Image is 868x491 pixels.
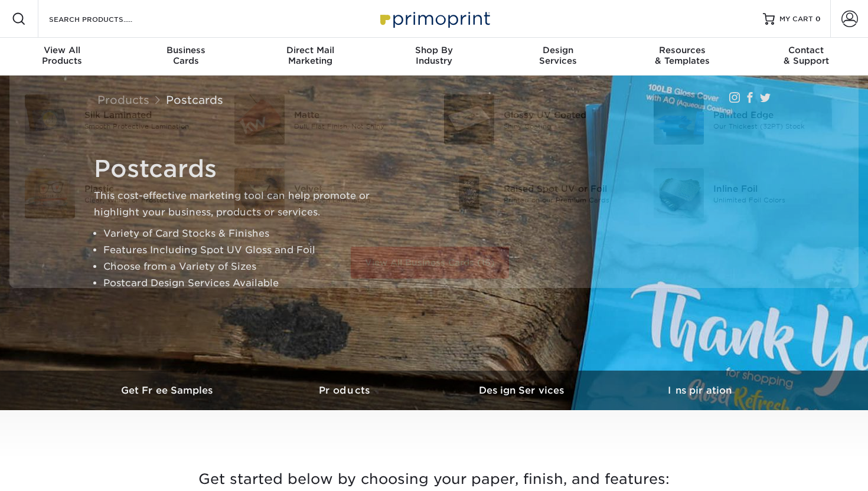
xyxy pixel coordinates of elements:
[248,45,372,66] div: Marketing
[620,38,744,76] a: Resources& Templates
[444,168,494,218] img: Raised Spot UV or Foil Business Cards
[504,182,635,195] div: Raised Spot UV or Foil
[779,14,813,24] span: MY CART
[652,90,844,149] a: Painted Edge Business Cards Painted Edge Our Thickest (32PT) Stock
[496,45,620,55] span: Design
[25,168,75,218] img: Plastic Business Cards
[124,45,248,55] span: Business
[744,45,868,66] div: & Support
[375,6,493,31] img: Primoprint
[372,45,496,55] span: Shop By
[25,94,75,145] img: Silk Laminated Business Cards
[504,121,635,131] div: Shiny Coating
[444,94,494,145] img: Glossy UV Coated Business Cards
[84,121,216,131] div: Smooth Protective Lamination
[372,38,496,76] a: Shop ByIndustry
[504,108,635,121] div: Glossy UV Coated
[234,168,285,218] img: Velvet Business Cards
[713,121,844,131] div: Our Thickest (32PT) Stock
[248,38,372,76] a: Direct MailMarketing
[815,15,821,23] span: 0
[84,182,216,195] div: Plastic
[24,90,216,149] a: Silk Laminated Business Cards Silk Laminated Smooth Protective Lamination
[124,45,248,66] div: Cards
[351,247,509,279] a: View All Business Cards (16)
[713,108,844,121] div: Painted Edge
[620,45,744,55] span: Resources
[234,94,285,145] img: Matte Business Cards
[48,12,163,26] input: SEARCH PRODUCTS.....
[654,168,704,218] img: Inline Foil Business Cards
[443,90,635,149] a: Glossy UV Coated Business Cards Glossy UV Coated Shiny Coating
[84,195,216,205] div: Clear, White, or Frosted
[713,195,844,205] div: Unlimited Foil Colors
[294,195,425,205] div: Soft Touch Lamination
[124,38,248,76] a: BusinessCards
[496,38,620,76] a: DesignServices
[652,163,844,223] a: Inline Foil Business Cards Inline Foil Unlimited Foil Colors
[24,163,216,223] a: Plastic Business Cards Plastic Clear, White, or Frosted
[744,45,868,55] span: Contact
[620,45,744,66] div: & Templates
[654,94,704,145] img: Painted Edge Business Cards
[233,163,425,223] a: Velvet Business Cards Velvet Soft Touch Lamination
[504,195,635,205] div: Printed on our Premium Cards
[744,38,868,76] a: Contact& Support
[294,182,425,195] div: Velvet
[294,121,425,131] div: Dull, Flat Finish, Not Shiny
[233,90,425,149] a: Matte Business Cards Matte Dull, Flat Finish, Not Shiny
[248,45,372,55] span: Direct Mail
[443,163,635,223] a: Raised Spot UV or Foil Business Cards Raised Spot UV or Foil Printed on our Premium Cards
[294,108,425,121] div: Matte
[372,45,496,66] div: Industry
[496,45,620,66] div: Services
[84,108,216,121] div: Silk Laminated
[713,182,844,195] div: Inline Foil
